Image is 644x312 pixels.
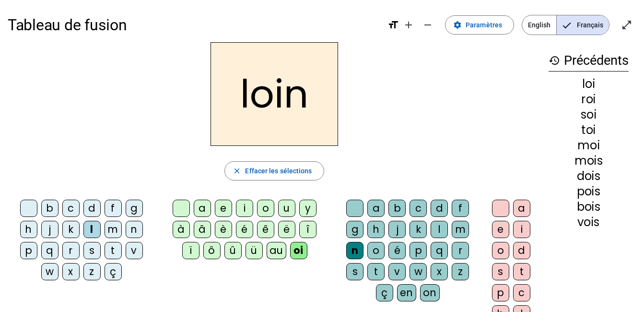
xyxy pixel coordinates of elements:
[41,263,59,280] div: w
[278,221,295,238] div: ë
[211,42,338,146] h2: loin
[431,200,448,217] div: d
[621,19,632,31] mat-icon: open_in_full
[617,15,636,35] button: Entrer en plein écran
[452,221,469,238] div: m
[410,242,427,259] div: p
[236,221,253,238] div: é
[522,15,609,35] mat-button-toggle-group: Language selection
[126,242,143,259] div: v
[83,200,101,217] div: d
[233,167,241,175] mat-icon: close
[224,242,242,259] div: û
[246,242,263,259] div: ü
[203,242,221,259] div: ô
[346,221,363,238] div: g
[549,55,560,66] mat-icon: history
[194,221,211,238] div: â
[278,200,295,217] div: u
[549,170,629,182] div: dois
[224,161,324,180] button: Effacer les sélections
[105,200,122,217] div: f
[492,263,509,280] div: s
[367,263,385,280] div: t
[215,221,232,238] div: è
[376,284,393,301] div: ç
[410,200,427,217] div: c
[257,221,274,238] div: ê
[549,155,629,167] div: mois
[388,200,406,217] div: b
[387,19,399,31] mat-icon: format_size
[513,221,530,238] div: i
[399,15,418,35] button: Augmenter la taille de la police
[418,15,437,35] button: Diminuer la taille de la police
[492,284,509,301] div: p
[41,221,59,238] div: j
[466,19,502,31] span: Paramètres
[452,200,469,217] div: f
[397,284,416,301] div: en
[105,263,122,280] div: ç
[549,186,629,197] div: pois
[194,200,211,217] div: a
[367,242,385,259] div: o
[549,78,629,90] div: loi
[105,242,122,259] div: t
[513,284,530,301] div: c
[367,200,385,217] div: a
[299,221,316,238] div: î
[513,242,530,259] div: d
[420,284,440,301] div: on
[126,221,143,238] div: n
[549,109,629,120] div: soi
[549,216,629,228] div: vois
[557,15,609,35] span: Français
[290,242,307,259] div: oi
[388,263,406,280] div: v
[522,15,556,35] span: English
[62,263,80,280] div: x
[410,221,427,238] div: k
[215,200,232,217] div: e
[388,242,406,259] div: é
[431,242,448,259] div: q
[8,10,380,40] h1: Tableau de fusion
[173,221,190,238] div: à
[492,221,509,238] div: e
[549,140,629,151] div: moi
[62,221,80,238] div: k
[513,263,530,280] div: t
[513,200,530,217] div: a
[403,19,414,31] mat-icon: add
[422,19,433,31] mat-icon: remove
[367,221,385,238] div: h
[492,242,509,259] div: o
[245,165,312,177] span: Effacer les sélections
[431,263,448,280] div: x
[83,221,101,238] div: l
[549,201,629,213] div: bois
[105,221,122,238] div: m
[452,242,469,259] div: r
[549,124,629,136] div: toi
[83,242,101,259] div: s
[236,200,253,217] div: i
[41,200,59,217] div: b
[62,242,80,259] div: r
[453,21,462,29] mat-icon: settings
[267,242,286,259] div: au
[410,263,427,280] div: w
[549,50,629,72] h3: Précédents
[346,263,363,280] div: s
[83,263,101,280] div: z
[126,200,143,217] div: g
[182,242,199,259] div: ï
[62,200,80,217] div: c
[445,15,514,35] button: Paramètres
[388,221,406,238] div: j
[257,200,274,217] div: o
[20,221,37,238] div: h
[299,200,316,217] div: y
[346,242,363,259] div: n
